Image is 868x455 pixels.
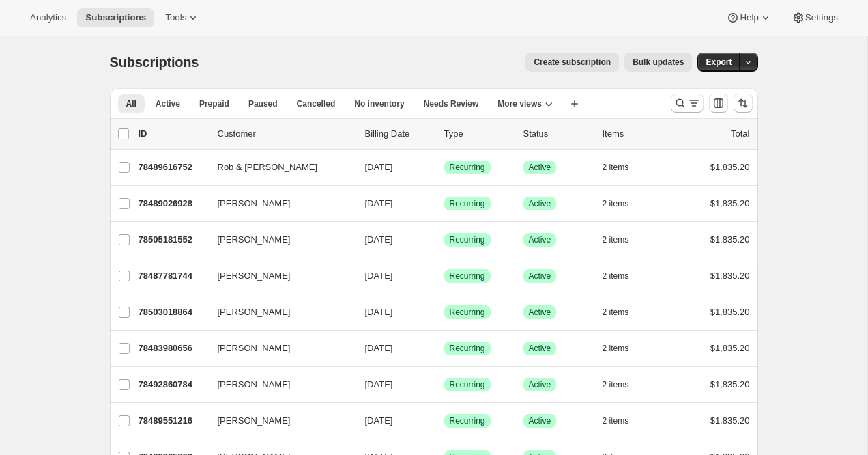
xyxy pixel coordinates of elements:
[633,57,684,68] span: Bulk updates
[564,94,585,113] button: Create new view
[139,378,207,391] p: 78492860784
[706,57,732,68] span: Export
[365,234,393,245] span: [DATE]
[603,303,644,322] button: 2 items
[710,198,750,208] span: $1,835.20
[139,197,207,210] p: 78489026928
[365,271,393,281] span: [DATE]
[450,307,485,318] span: Recurring
[209,193,346,215] button: [PERSON_NAME]
[139,230,750,249] div: 78505181552[PERSON_NAME][DATE]SuccessRecurringSuccessActive2 items$1,835.20
[30,12,66,23] span: Analytics
[710,379,750,389] span: $1,835.20
[85,12,146,23] span: Subscriptions
[529,198,551,209] span: Active
[218,269,291,283] span: [PERSON_NAME]
[218,378,291,391] span: [PERSON_NAME]
[710,162,750,172] span: $1,835.20
[603,158,644,177] button: 2 items
[209,301,346,323] button: [PERSON_NAME]
[77,8,154,27] button: Subscriptions
[22,8,74,27] button: Analytics
[157,8,208,27] button: Tools
[209,229,346,251] button: [PERSON_NAME]
[139,303,750,322] div: 78503018864[PERSON_NAME][DATE]SuccessRecurringSuccessActive2 items$1,835.20
[139,375,750,394] div: 78492860784[PERSON_NAME][DATE]SuccessRecurringSuccessActive2 items$1,835.20
[365,127,433,141] p: Billing Date
[697,53,740,72] button: Export
[710,307,750,317] span: $1,835.20
[603,194,644,213] button: 2 items
[209,337,346,359] button: [PERSON_NAME]
[450,198,485,209] span: Recurring
[209,410,346,432] button: [PERSON_NAME]
[365,162,393,172] span: [DATE]
[534,57,611,68] span: Create subscription
[139,305,207,319] p: 78503018864
[603,271,629,281] span: 2 items
[603,379,629,390] span: 2 items
[603,162,629,173] span: 2 items
[603,234,629,245] span: 2 items
[139,233,207,247] p: 78505181552
[365,343,393,353] span: [DATE]
[603,411,644,430] button: 2 items
[603,343,629,354] span: 2 items
[139,342,207,355] p: 78483980656
[734,94,753,113] button: Sort the results
[710,343,750,353] span: $1,835.20
[525,53,619,72] button: Create subscription
[497,98,542,109] span: More views
[529,343,551,354] span: Active
[450,415,485,426] span: Recurring
[199,98,229,109] span: Prepaid
[126,98,136,109] span: All
[740,12,758,23] span: Help
[710,234,750,245] span: $1,835.20
[710,415,750,426] span: $1,835.20
[139,339,750,358] div: 78483980656[PERSON_NAME][DATE]SuccessRecurringSuccessActive2 items$1,835.20
[209,156,346,178] button: Rob & [PERSON_NAME]
[731,127,749,141] p: Total
[529,415,551,426] span: Active
[450,162,485,173] span: Recurring
[529,162,551,173] span: Active
[209,265,346,287] button: [PERSON_NAME]
[139,127,750,141] div: IDCustomerBilling DateTypeStatusItemsTotal
[671,94,704,113] button: Search and filter results
[365,198,393,208] span: [DATE]
[365,379,393,389] span: [DATE]
[365,307,393,317] span: [DATE]
[218,233,291,247] span: [PERSON_NAME]
[110,55,199,70] span: Subscriptions
[603,230,644,249] button: 2 items
[139,127,207,141] p: ID
[218,305,291,319] span: [PERSON_NAME]
[450,379,485,390] span: Recurring
[450,234,485,245] span: Recurring
[248,98,278,109] span: Paused
[710,271,750,281] span: $1,835.20
[424,98,479,109] span: Needs Review
[139,414,207,428] p: 78489551216
[218,127,354,141] p: Customer
[603,198,629,209] span: 2 items
[209,374,346,396] button: [PERSON_NAME]
[165,12,186,23] span: Tools
[354,98,404,109] span: No inventory
[139,266,750,286] div: 78487781744[PERSON_NAME][DATE]SuccessRecurringSuccessActive2 items$1,835.20
[444,127,512,141] div: Type
[297,98,336,109] span: Cancelled
[139,161,207,174] p: 78489616752
[365,415,393,426] span: [DATE]
[139,269,207,283] p: 78487781744
[139,194,750,213] div: 78489026928[PERSON_NAME][DATE]SuccessRecurringSuccessActive2 items$1,835.20
[139,411,750,430] div: 78489551216[PERSON_NAME][DATE]SuccessRecurringSuccessActive2 items$1,835.20
[156,98,180,109] span: Active
[450,271,485,281] span: Recurring
[603,339,644,358] button: 2 items
[603,266,644,286] button: 2 items
[218,342,291,355] span: [PERSON_NAME]
[450,343,485,354] span: Recurring
[529,307,551,318] span: Active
